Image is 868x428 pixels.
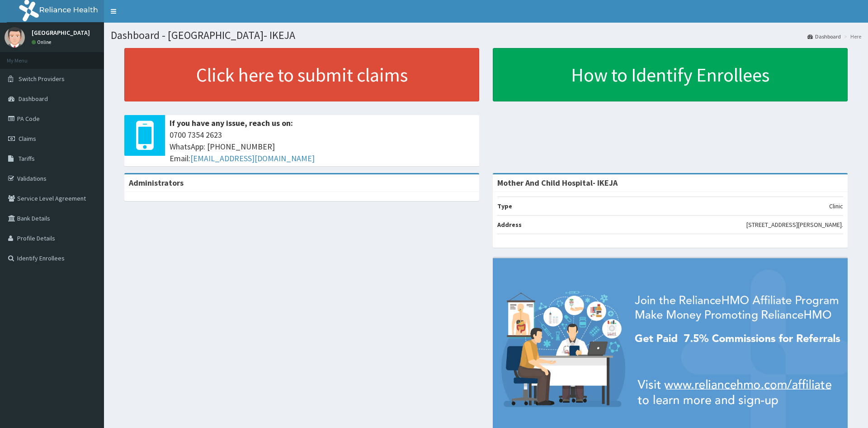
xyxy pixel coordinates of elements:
span: Switch Providers [19,75,65,83]
p: [STREET_ADDRESS][PERSON_NAME]. [746,220,843,229]
span: 0700 7354 2623 WhatsApp: [PHONE_NUMBER] Email: [170,129,475,164]
b: If you have any issue, reach us on: [170,118,293,128]
a: How to Identify Enrollees [493,48,848,101]
span: Tariffs [19,154,35,163]
b: Address [497,221,522,229]
a: Click here to submit claims [124,48,479,101]
strong: Mother And Child Hospital- IKEJA [497,178,618,188]
img: User Image [5,27,25,48]
span: Dashboard [19,95,48,103]
p: [GEOGRAPHIC_DATA] [32,29,90,36]
b: Administrators [129,178,184,188]
p: Clinic [829,202,843,211]
h1: Dashboard - [GEOGRAPHIC_DATA]- IKEJA [111,29,861,41]
a: [EMAIL_ADDRESS][DOMAIN_NAME] [190,153,315,164]
b: Type [497,202,512,210]
span: Claims [19,135,36,143]
a: Dashboard [807,33,841,40]
a: Online [32,39,53,45]
li: Here [842,33,861,40]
